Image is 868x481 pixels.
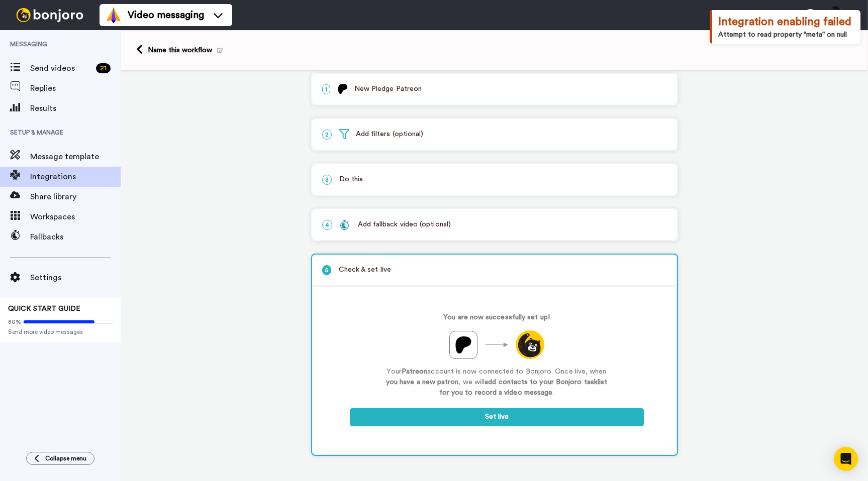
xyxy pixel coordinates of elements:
[339,129,349,139] img: filter.svg
[322,129,667,140] p: Add filters (optional)
[322,130,332,140] span: 2
[322,220,332,230] span: 4
[106,7,122,23] img: vm-color.svg
[30,191,121,203] span: Share library
[311,118,678,151] div: 2Add filters (optional)
[26,452,94,465] button: Collapse menu
[485,342,508,347] img: ArrowLong.svg
[439,379,608,396] strong: add contacts to your Bonjoro tasklist for you to record a video message
[340,219,451,230] div: Add fallback video (optional)
[443,312,550,323] p: You are now successfully set up!
[322,265,667,275] p: Check & set live
[148,45,223,55] div: Name this workflow
[96,63,111,73] div: 21
[30,231,121,243] span: Fallbacks
[322,175,332,185] span: 3
[455,336,472,353] img: logo_patreon.svg
[311,73,678,105] div: 1New Pledge Patreon
[30,151,121,163] span: Message template
[30,272,121,284] span: Settings
[30,102,121,114] span: Results
[516,330,544,359] img: logo_round_yellow.svg
[718,14,854,30] div: Integration enabling failed
[12,8,87,22] img: bj-logo-header-white.svg
[402,368,428,375] strong: Patreon
[381,367,612,398] p: Your account is now connected to Bonjoro. Once live, when , we will .
[45,454,86,462] span: Collapse menu
[8,328,113,336] span: Send more video messages
[386,379,459,386] strong: you have a new patron
[350,408,644,426] button: Set live
[8,318,21,326] span: 80%
[128,8,204,22] span: Video messaging
[8,305,80,312] span: QUICK START GUIDE
[311,208,678,241] div: 4Add fallback video (optional)
[30,82,121,94] span: Replies
[30,211,121,223] span: Workspaces
[322,84,330,94] span: 1
[30,62,92,74] span: Send videos
[718,30,854,40] div: Attempt to read property "meta" on null
[30,171,121,183] span: Integrations
[311,163,678,196] div: 3Do this
[322,174,667,185] p: Do this
[322,265,331,275] span: 5
[322,84,667,94] p: New Pledge Patreon
[834,447,858,471] div: Open Intercom Messenger
[338,84,348,94] img: logo_patreon.svg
